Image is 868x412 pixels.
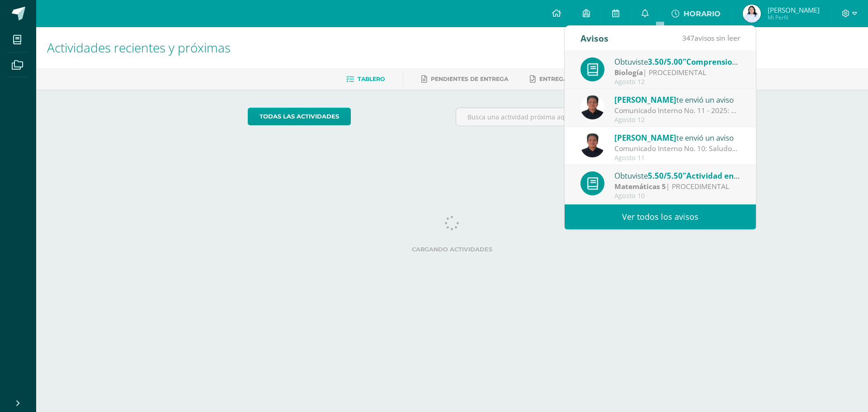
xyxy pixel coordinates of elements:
[682,33,694,43] span: 347
[743,5,761,23] img: 8a7318a875dd17d5ab79ac8153c96a7f.png
[346,72,385,86] a: Tablero
[530,72,580,86] a: Entregadas
[614,192,740,200] div: Agosto 10
[421,72,508,86] a: Pendientes de entrega
[580,26,609,51] div: Avisos
[614,154,740,162] div: Agosto 11
[614,94,740,105] div: te envió un aviso
[580,133,604,157] img: eff8bfa388aef6dbf44d967f8e9a2edc.png
[248,246,657,253] label: Cargando actividades
[768,5,820,14] span: [PERSON_NAME]
[614,116,740,124] div: Agosto 12
[614,132,740,143] div: te envió un aviso
[648,57,683,67] span: 3.50/5.00
[565,204,756,229] a: Ver todos los avisos
[614,181,666,191] strong: Matemáticas 5
[358,76,385,82] span: Tablero
[683,57,787,67] span: "Comprensiones lectoras 1"
[539,76,580,82] span: Entregadas
[456,108,656,126] input: Busca una actividad próxima aquí...
[614,67,740,78] div: | PROCEDIMENTAL
[47,39,231,56] span: Actividades recientes y próximas
[614,95,676,105] span: [PERSON_NAME]
[614,170,740,181] div: Obtuviste en
[248,108,351,125] a: todas las Actividades
[614,105,740,116] div: Comunicado Interno No. 11 - 2025: Saludos Cordiales, Por este medio se hace notificación electrón...
[683,9,720,18] span: HORARIO
[614,78,740,86] div: Agosto 12
[614,133,676,143] span: [PERSON_NAME]
[682,33,740,43] span: avisos sin leer
[614,181,740,192] div: | PROCEDIMENTAL
[614,56,740,67] div: Obtuviste en
[431,76,508,82] span: Pendientes de entrega
[614,143,740,154] div: Comunicado Interno No. 10: Saludos Cordiales, Por este medio se hace notificación electrónica del...
[768,14,820,21] span: Mi Perfil
[648,170,683,181] span: 5.50/5.50
[614,67,643,77] strong: Biología
[580,95,604,119] img: eff8bfa388aef6dbf44d967f8e9a2edc.png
